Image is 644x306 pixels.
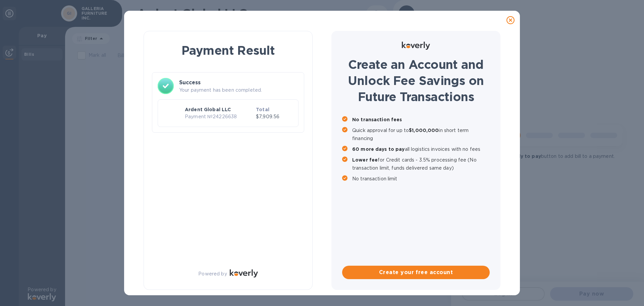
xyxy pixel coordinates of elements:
p: for Credit cards - 3.5% processing fee (No transaction limit, funds delivered same day) [352,156,490,172]
p: Quick approval for up to in short term financing [352,126,490,142]
b: Total [256,107,269,112]
p: Ardent Global LLC [185,106,253,113]
p: No transaction limit [352,175,490,183]
b: Lower fee [352,157,378,163]
button: Create your free account [342,266,490,279]
h1: Payment Result [155,42,302,59]
p: $7,909.56 [256,113,293,120]
span: Create your free account [347,268,484,276]
img: Logo [230,269,258,277]
h3: Success [179,79,299,87]
img: Logo [402,42,430,50]
b: $1,000,000 [409,128,439,133]
p: Payment № 24226638 [185,113,253,120]
h1: Create an Account and Unlock Fee Savings on Future Transactions [342,56,490,105]
b: No transaction fees [352,117,402,122]
p: all logistics invoices with no fees [352,145,490,153]
p: Your payment has been completed. [179,87,299,94]
p: Powered by [198,270,227,277]
b: 60 more days to pay [352,146,405,152]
